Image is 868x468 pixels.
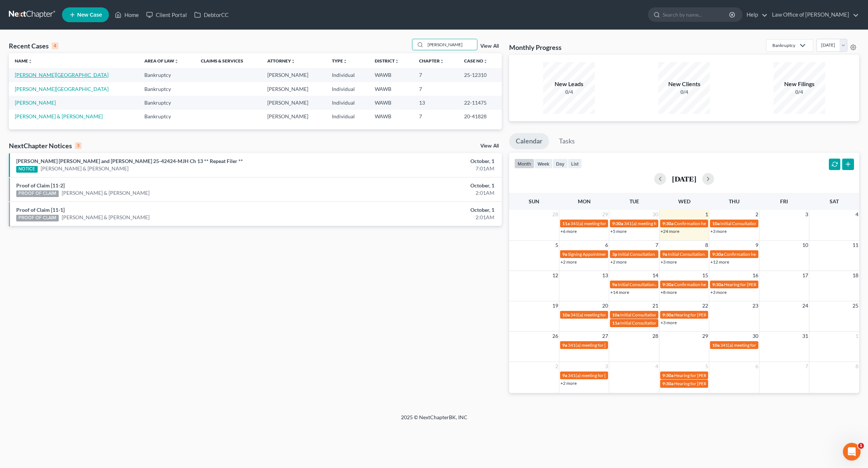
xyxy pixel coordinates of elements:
span: 27 [601,332,609,340]
a: [PERSON_NAME] [PERSON_NAME] and [PERSON_NAME] 25-42424-MJH Ch 13 ** Repeat Filer ** [16,158,243,164]
span: 29 [701,332,709,340]
span: 26 [552,332,559,340]
span: 341(a) meeting for [PERSON_NAME] & [PERSON_NAME] [570,312,681,318]
td: [PERSON_NAME] [261,82,326,96]
span: 341(a) meeting for [PERSON_NAME] [568,342,639,348]
td: WAWB [369,82,413,96]
span: New Case [77,12,102,18]
span: 17 [802,271,809,280]
span: 9:30a [712,282,723,287]
a: Proof of Claim [11-1] [16,207,65,213]
a: [PERSON_NAME] & [PERSON_NAME] [62,214,150,221]
span: 9a [662,251,667,257]
span: 11a [562,221,570,226]
span: 31 [802,332,809,340]
span: Initial Consultation Appointment [620,312,684,318]
a: Calendar [509,133,549,149]
span: 1 [855,332,859,340]
a: [PERSON_NAME][GEOGRAPHIC_DATA] [15,72,109,78]
span: 9a [612,282,617,287]
td: Bankruptcy [138,110,195,123]
span: 9:30a [662,381,673,386]
span: 20 [601,301,609,310]
span: 9:30a [662,282,673,287]
span: 9:30a [712,251,723,257]
span: 9a [562,342,567,348]
span: Tue [629,198,639,204]
span: 6 [755,362,759,371]
span: 8 [855,362,859,371]
i: unfold_more [343,59,347,64]
span: Confirmation hearing for [PERSON_NAME] & [PERSON_NAME] [674,221,797,226]
a: +14 more [610,289,629,295]
a: View All [480,143,499,149]
iframe: Intercom live chat [843,443,861,461]
div: 7:01AM [340,165,494,172]
span: 5 [555,241,559,250]
i: unfold_more [440,59,444,64]
a: View All [480,44,499,49]
a: Chapterunfold_more [419,58,444,64]
a: +8 more [661,289,677,295]
span: 9:30a [662,312,673,318]
span: Hearing for [PERSON_NAME] & [PERSON_NAME] [674,312,771,318]
td: Bankruptcy [138,82,195,96]
span: Hearing for [PERSON_NAME] [674,381,732,386]
span: 2 [755,210,759,219]
span: 11 [852,241,859,250]
a: Attorneyunfold_more [267,58,295,64]
a: Nameunfold_more [15,58,32,64]
input: Search by name... [425,39,477,50]
div: 3 [75,142,82,149]
td: [PERSON_NAME] [261,68,326,82]
div: NextChapter Notices [9,141,82,150]
a: [PERSON_NAME] [15,99,56,106]
div: New Leads [543,80,595,88]
span: Thu [729,198,740,204]
span: 23 [752,301,759,310]
a: Help [743,8,768,21]
td: Individual [326,96,368,109]
div: 4 [52,43,58,49]
span: Initial Consultation Appointment [618,282,681,287]
span: Sat [830,198,839,204]
span: 10a [612,312,620,318]
span: 11a [612,320,620,326]
a: +2 more [610,259,627,265]
span: 4 [855,210,859,219]
div: October, 1 [340,182,494,189]
a: +3 more [710,228,727,234]
td: 20-41828 [458,110,502,123]
td: Bankruptcy [138,96,195,109]
span: 341(a) meeting for [PERSON_NAME] [624,221,695,226]
td: Individual [326,110,368,123]
div: Recent Cases [9,41,58,50]
span: Mon [578,198,591,204]
span: Sun [529,198,539,204]
td: WAWB [369,96,413,109]
div: 0/4 [658,88,710,96]
a: Proof of Claim [11-2] [16,182,65,189]
a: [PERSON_NAME] & [PERSON_NAME] [62,189,150,197]
span: Confirmation hearing for [PERSON_NAME] & [PERSON_NAME] [674,282,797,287]
a: +3 more [661,320,677,325]
span: 6 [604,241,609,250]
span: 19 [552,301,559,310]
a: [PERSON_NAME] & [PERSON_NAME] [15,113,103,119]
span: 5 [704,362,709,371]
a: +2 more [560,380,577,386]
div: New Clients [658,80,710,88]
div: 2025 © NextChapterBK, INC [224,414,645,427]
span: 9:30a [612,221,623,226]
div: 0/4 [773,88,825,96]
a: +2 more [560,259,577,265]
div: 0/4 [543,88,595,96]
span: 28 [652,332,659,340]
span: 13 [601,271,609,280]
div: PROOF OF CLAIM [16,215,59,221]
span: 8 [704,241,709,250]
i: unfold_more [483,59,488,64]
span: 9:30a [662,373,673,378]
span: 21 [652,301,659,310]
a: Case Nounfold_more [464,58,488,64]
